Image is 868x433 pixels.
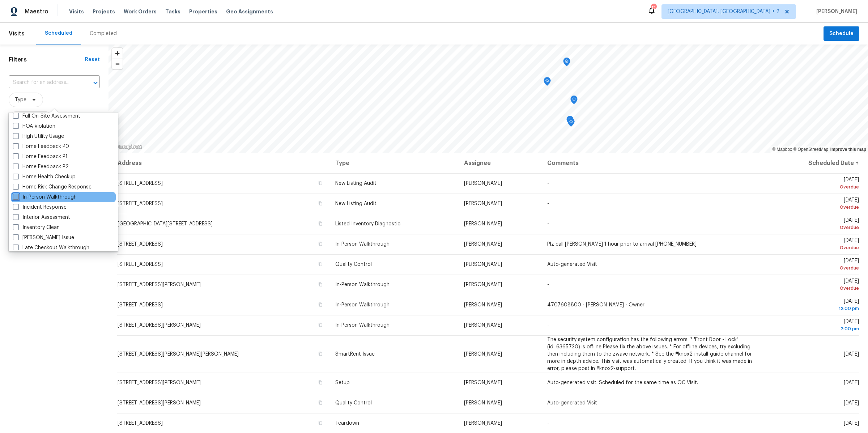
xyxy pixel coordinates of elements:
span: [GEOGRAPHIC_DATA][STREET_ADDRESS] [118,221,213,226]
th: Comments [541,153,764,173]
div: 2:00 pm [770,325,859,332]
span: [DATE] [770,258,859,272]
span: [PERSON_NAME] [464,181,502,186]
span: - [547,282,549,287]
span: Projects [93,8,115,15]
div: 12:00 pm [770,305,859,312]
span: - [547,323,549,328]
button: Copy Address [317,180,324,186]
span: - [547,421,549,426]
span: [DATE] [844,352,859,357]
button: Zoom out [112,59,123,69]
span: SmartRent Issue [335,352,375,357]
span: Auto-generated Visit [547,400,597,406]
div: Map marker [570,95,578,107]
span: New Listing Audit [335,181,376,186]
span: Teardown [335,421,359,426]
span: [STREET_ADDRESS][PERSON_NAME][PERSON_NAME] [118,352,239,357]
span: [PERSON_NAME] [464,221,502,226]
span: [DATE] [770,238,859,251]
span: [STREET_ADDRESS][PERSON_NAME] [118,282,201,287]
span: [DATE] [770,319,859,332]
button: Copy Address [317,200,324,207]
span: [STREET_ADDRESS] [118,201,163,206]
div: Completed [90,30,117,37]
div: Map marker [566,116,574,127]
span: [DATE] [770,177,859,191]
span: [PERSON_NAME] [464,352,502,357]
label: Home Feedback P1 [13,153,68,160]
a: OpenStreetMap [793,147,828,152]
span: Visits [9,26,25,42]
span: [DATE] [770,218,859,231]
label: [PERSON_NAME] Issue [13,234,74,241]
span: Zoom out [112,59,123,69]
span: [PERSON_NAME] [464,262,502,267]
div: Scheduled [45,30,72,37]
span: [STREET_ADDRESS][PERSON_NAME] [118,323,201,328]
div: Reset [85,56,100,63]
span: [STREET_ADDRESS][PERSON_NAME] [118,380,201,385]
span: Quality Control [335,400,372,406]
th: Address [117,153,329,173]
label: Inventory Clean [13,224,60,231]
canvas: Map [109,44,868,153]
span: - [547,181,549,186]
span: Plz call [PERSON_NAME] 1 hour prior to arrival [PHONE_NUMBER] [547,242,697,247]
div: Map marker [563,58,570,69]
a: Mapbox [772,147,792,152]
span: [PERSON_NAME] [464,421,502,426]
div: Map marker [567,118,575,129]
span: [STREET_ADDRESS] [118,421,163,426]
span: Geo Assignments [226,8,273,15]
span: [PERSON_NAME] [464,282,502,287]
span: [PERSON_NAME] [464,400,502,406]
button: Copy Address [317,301,324,308]
span: [PERSON_NAME] [464,323,502,328]
span: 4707608800 - [PERSON_NAME] - Owner [547,302,644,307]
span: Tasks [165,9,180,14]
button: Zoom in [112,48,123,59]
label: Home Feedback P0 [13,143,69,150]
span: Schedule [829,29,854,38]
a: Improve this map [830,147,866,152]
span: [PERSON_NAME] [464,201,502,206]
button: Copy Address [317,399,324,406]
span: [DATE] [844,400,859,406]
span: New Listing Audit [335,201,376,206]
th: Type [329,153,458,173]
span: Properties [189,8,217,15]
span: Maestro [25,8,48,15]
label: Interior Assessment [13,214,70,221]
label: Home Feedback P2 [13,163,69,170]
a: Mapbox homepage [111,143,142,151]
span: [GEOGRAPHIC_DATA], [GEOGRAPHIC_DATA] + 2 [668,8,779,15]
label: High Utility Usage [13,133,64,140]
button: Copy Address [317,420,324,426]
h1: Filters [9,56,85,63]
span: In-Person Walkthrough [335,302,390,307]
label: Late Checkout Walkthrough [13,244,89,251]
label: Home Health Checkup [13,173,76,181]
span: [STREET_ADDRESS] [118,242,163,247]
span: In-Person Walkthrough [335,323,390,328]
span: [DATE] [770,299,859,312]
span: [STREET_ADDRESS][PERSON_NAME] [118,400,201,406]
label: Home Risk Change Response [13,183,92,191]
button: Copy Address [317,241,324,247]
span: Type [15,96,26,103]
div: Overdue [770,285,859,292]
span: [DATE] [770,198,859,211]
button: Copy Address [317,379,324,386]
div: Overdue [770,244,859,251]
input: Search for an address... [9,77,80,88]
span: In-Person Walkthrough [335,282,390,287]
div: Overdue [770,264,859,272]
span: [DATE] [770,279,859,292]
label: HOA Violation [13,123,55,130]
span: [DATE] [844,421,859,426]
button: Copy Address [317,261,324,267]
span: Quality Control [335,262,372,267]
div: Map marker [544,77,551,88]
